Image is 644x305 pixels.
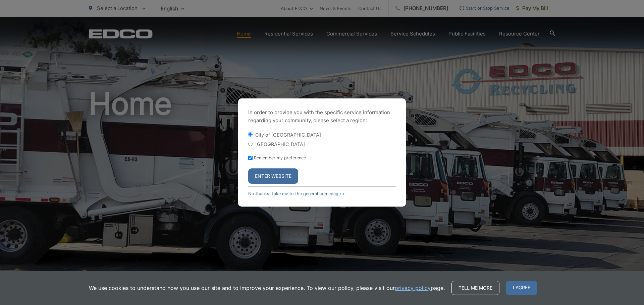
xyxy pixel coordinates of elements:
a: Tell me more [451,281,499,295]
a: No thanks, take me to the general homepage > [248,191,345,196]
span: I agree [506,281,537,295]
label: [GEOGRAPHIC_DATA] [255,141,305,147]
button: Enter Website [248,168,298,184]
a: privacy policy [395,284,431,292]
label: City of [GEOGRAPHIC_DATA] [255,132,321,138]
p: In order to provide you with the specific service information regarding your community, please se... [248,108,396,125]
p: We use cookies to understand how you use our site and to improve your experience. To view our pol... [89,284,445,292]
label: Remember my preference [254,155,306,160]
